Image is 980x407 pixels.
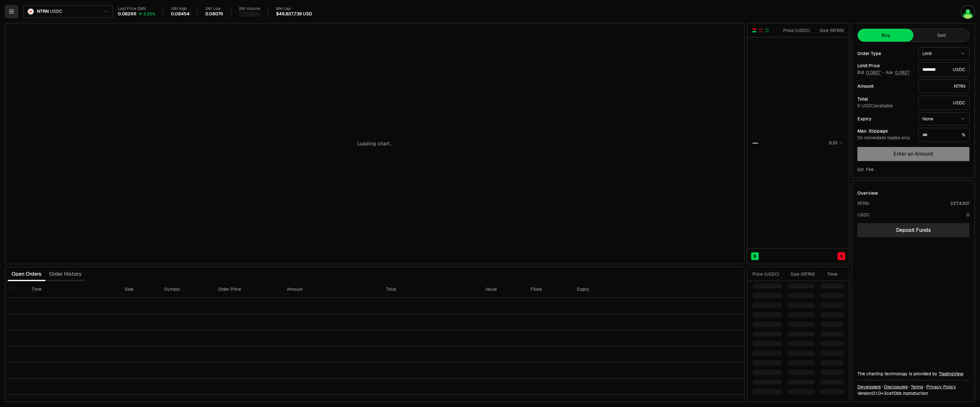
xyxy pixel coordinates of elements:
div: 24h Low [205,6,223,11]
img: Ledger FLEX [961,6,974,19]
th: Value [480,281,525,298]
div: 0.08266 [118,11,136,17]
span: S [840,253,843,259]
span: Ask [886,70,910,76]
span: 0 USDC available [857,103,893,109]
div: Overview [857,190,878,196]
button: Show Buy Orders Only [765,28,770,33]
span: Bid - [857,70,884,76]
div: 0 [967,212,969,218]
span: NTRN [37,9,49,14]
div: Last Price (24h) [118,6,155,11]
div: The charting technology is provided by [857,370,969,377]
button: Select all [11,287,16,292]
div: Mkt cap [276,6,312,11]
div: 24h High [171,6,190,11]
span: 3cef0bb78e0201d86859ec21a2d73169aaa4bae7 [884,390,902,396]
div: Version 0.1.0 + in production [857,390,969,396]
button: Limit [918,47,969,60]
div: NTRN [857,200,869,207]
div: Order Type [857,51,913,56]
div: Total [857,97,913,101]
div: % [918,128,969,142]
button: Order History [45,268,85,281]
div: Max. Slippage [857,129,913,133]
button: None [918,112,969,125]
div: 227.4307 [950,200,969,207]
div: USDC [857,212,870,218]
button: 0.01 [827,139,844,147]
div: Amount [857,84,913,88]
img: NTRN Logo [28,9,34,14]
span: USDC [50,9,62,14]
div: Time [820,271,837,277]
div: 0.08076 [205,11,223,17]
div: $49,837,739 USD [276,11,312,17]
th: Side [119,281,159,298]
button: Show Sell Orders Only [758,28,763,33]
div: Est. Fee [857,166,874,173]
div: USDC [918,62,969,77]
th: Order Price [213,281,282,298]
div: Size ( NTRN ) [788,271,815,277]
th: Expiry [572,281,661,298]
div: Size ( NTRN ) [815,27,844,34]
div: Price ( USDC ) [782,27,810,34]
div: Expiry [857,117,913,121]
th: Filled [525,281,572,298]
button: 0.0827 [895,70,910,75]
div: 24h Volume [239,6,260,11]
a: TradingView [939,371,963,377]
a: Privacy Policy [926,384,956,390]
div: NTRN [918,79,969,93]
div: 2.25% [143,12,155,17]
div: Limit Price [857,63,913,68]
button: Show Buy and Sell Orders [752,28,757,33]
th: Amount [282,281,381,298]
a: Terms [911,384,923,390]
span: B [753,253,757,259]
th: Total [381,281,480,298]
a: Developers [857,384,881,390]
th: Time [27,281,119,298]
p: Loading chart... [357,140,393,148]
div: — [752,138,758,147]
button: 0.0827 [865,70,881,75]
a: Deposit Funds [857,223,969,237]
th: Symbol [159,281,213,298]
div: 0.08454 [171,11,190,17]
div: On immediate trades only [857,135,913,141]
button: Buy [858,29,913,42]
div: USDC [918,96,969,110]
div: Price ( USDC ) [752,271,782,277]
button: Sell [913,29,969,42]
a: Disclosures [884,384,908,390]
button: Open Orders [8,268,45,281]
